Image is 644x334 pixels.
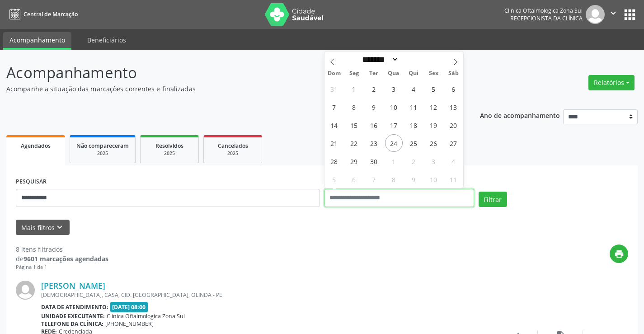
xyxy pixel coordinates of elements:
p: Acompanhe a situação das marcações correntes e finalizadas [6,84,448,94]
span: Não compareceram [76,142,129,150]
button:  [605,5,622,24]
a: Beneficiários [81,32,132,48]
span: Outubro 4, 2025 [445,152,462,170]
span: Setembro 28, 2025 [325,152,343,170]
span: Outubro 8, 2025 [385,170,403,188]
span: Setembro 6, 2025 [445,80,462,98]
span: Setembro 16, 2025 [365,116,383,134]
button: Filtrar [479,192,507,207]
span: Setembro 14, 2025 [325,116,343,134]
span: Agosto 31, 2025 [325,80,343,98]
span: Seg [344,71,364,76]
span: Cancelados [218,142,248,150]
span: Setembro 15, 2025 [345,116,363,134]
span: Dom [324,71,344,76]
span: Outubro 3, 2025 [425,152,442,170]
span: Setembro 23, 2025 [365,134,383,152]
button: Mais filtroskeyboard_arrow_down [16,220,70,235]
i: print [614,249,624,259]
button: print [610,245,628,263]
button: apps [622,7,638,23]
span: Outubro 7, 2025 [365,170,383,188]
span: Resolvidos [155,142,183,150]
span: Setembro 3, 2025 [385,80,403,98]
i: keyboard_arrow_down [55,222,65,232]
span: Setembro 17, 2025 [385,116,403,134]
b: Telefone da clínica: [41,320,103,328]
div: Página 1 de 1 [16,263,108,271]
span: Outubro 11, 2025 [445,170,462,188]
span: Setembro 7, 2025 [325,98,343,116]
span: Central de Marcação [24,10,78,18]
div: 8 itens filtrados [16,245,108,254]
span: Setembro 5, 2025 [425,80,442,98]
span: Setembro 22, 2025 [345,134,363,152]
span: Setembro 18, 2025 [405,116,423,134]
span: Setembro 25, 2025 [405,134,423,152]
a: Central de Marcação [6,7,78,22]
a: [PERSON_NAME] [41,281,105,291]
span: Ter [364,71,384,76]
span: Qua [384,71,404,76]
div: de [16,254,108,263]
span: Outubro 5, 2025 [325,170,343,188]
span: Setembro 13, 2025 [445,98,462,116]
img: img [16,281,35,300]
input: Year [399,55,428,64]
a: Acompanhamento [3,32,71,50]
span: Setembro 11, 2025 [405,98,423,116]
p: Ano de acompanhamento [480,109,560,121]
div: 2025 [147,150,192,157]
span: Agendados [21,142,51,150]
span: Setembro 20, 2025 [445,116,462,134]
span: Setembro 1, 2025 [345,80,363,98]
b: Unidade executante: [41,312,105,320]
span: Clinica Oftalmologica Zona Sul [107,312,185,320]
b: Data de atendimento: [41,303,108,311]
label: PESQUISAR [16,175,47,189]
p: Acompanhamento [6,61,448,84]
span: Setembro 8, 2025 [345,98,363,116]
select: Month [359,55,399,64]
span: Setembro 2, 2025 [365,80,383,98]
span: Setembro 9, 2025 [365,98,383,116]
span: Sex [423,71,443,76]
span: Qui [404,71,423,76]
span: [PHONE_NUMBER] [105,320,154,328]
span: Outubro 1, 2025 [385,152,403,170]
span: Setembro 4, 2025 [405,80,423,98]
span: Outubro 9, 2025 [405,170,423,188]
span: Setembro 12, 2025 [425,98,442,116]
span: Setembro 24, 2025 [385,134,403,152]
span: [DATE] 08:00 [110,302,148,312]
strong: 9601 marcações agendadas [24,254,108,263]
div: 2025 [76,150,129,157]
i:  [608,8,618,18]
span: Setembro 29, 2025 [345,152,363,170]
div: [DEMOGRAPHIC_DATA], CASA, CID. [GEOGRAPHIC_DATA], OLINDA - PE [41,291,493,299]
span: Setembro 30, 2025 [365,152,383,170]
span: Outubro 6, 2025 [345,170,363,188]
span: Setembro 27, 2025 [445,134,462,152]
span: Setembro 21, 2025 [325,134,343,152]
div: Clinica Oftalmologica Zona Sul [504,7,583,14]
span: Outubro 2, 2025 [405,152,423,170]
button: Relatórios [588,75,635,90]
span: Recepcionista da clínica [510,14,583,22]
span: Outubro 10, 2025 [425,170,442,188]
div: 2025 [210,150,255,157]
span: Setembro 26, 2025 [425,134,442,152]
span: Setembro 19, 2025 [425,116,442,134]
span: Setembro 10, 2025 [385,98,403,116]
img: img [586,5,605,24]
span: Sáb [443,71,463,76]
